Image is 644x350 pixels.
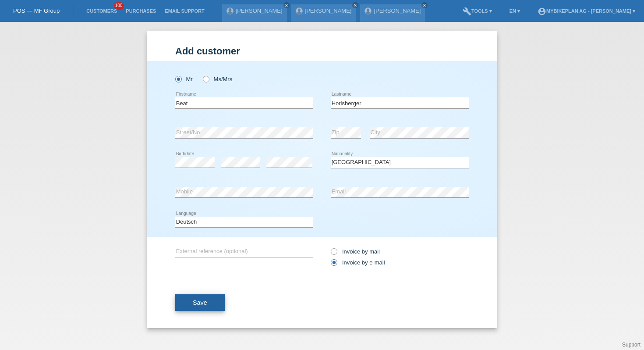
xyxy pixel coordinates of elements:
label: Invoice by e-mail [331,259,385,266]
a: Email Support [160,8,209,14]
a: Purchases [121,8,160,14]
a: [PERSON_NAME] [305,7,352,14]
button: Save [175,294,225,311]
h1: Add customer [175,46,469,57]
i: close [422,3,427,7]
a: close [421,2,428,8]
i: account_circle [538,7,546,16]
a: [PERSON_NAME] [374,7,421,14]
label: Invoice by mail [331,248,380,255]
a: account_circleMybikeplan AG - [PERSON_NAME] ▾ [533,8,640,14]
input: Mr [175,76,181,82]
a: EN ▾ [505,8,524,14]
label: Mr [175,76,193,82]
i: close [353,3,357,7]
a: close [283,2,290,8]
i: close [284,3,289,7]
a: Customers [82,8,121,14]
span: Save [193,299,207,306]
a: close [352,2,358,8]
i: build [463,7,471,16]
a: buildTools ▾ [458,8,496,14]
a: POS — MF Group [13,7,60,14]
input: Invoice by mail [331,248,336,259]
a: Support [622,342,640,348]
a: [PERSON_NAME] [236,7,283,14]
label: Ms/Mrs [203,76,232,82]
input: Invoice by e-mail [331,259,336,270]
input: Ms/Mrs [203,76,209,82]
span: 100 [114,2,124,10]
